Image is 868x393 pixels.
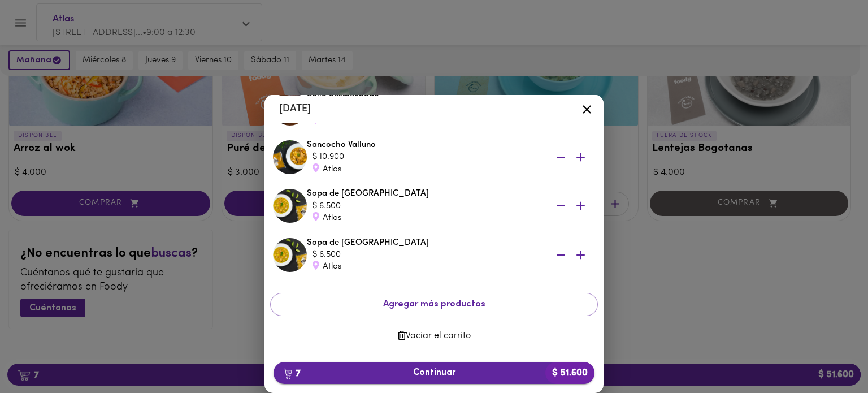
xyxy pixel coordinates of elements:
[273,238,307,272] img: Sopa de Mondongo
[307,139,595,175] div: Sancocho Valluno
[307,237,595,273] div: Sopa de [GEOGRAPHIC_DATA]
[313,212,539,224] div: Atlas
[313,261,539,273] div: Atlas
[270,293,598,316] button: Agregar más productos
[802,327,857,382] iframe: Messagebird Livechat Widget
[313,151,539,163] div: $ 10.900
[270,95,598,122] li: [DATE]
[313,163,539,175] div: Atlas
[277,366,307,381] b: 7
[273,189,307,223] img: Sopa de Mondongo
[274,362,594,384] button: 7Continuar$ 51.600
[280,299,588,310] span: Agregar más productos
[284,368,292,379] img: cart.png
[279,331,589,342] span: Vaciar el carrito
[307,188,595,224] div: Sopa de [GEOGRAPHIC_DATA]
[545,362,594,384] b: $ 51.600
[273,140,307,174] img: Sancocho Valluno
[283,368,585,378] span: Continuar
[313,200,539,212] div: $ 6.500
[313,249,539,261] div: $ 6.500
[270,325,598,347] button: Vaciar el carrito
